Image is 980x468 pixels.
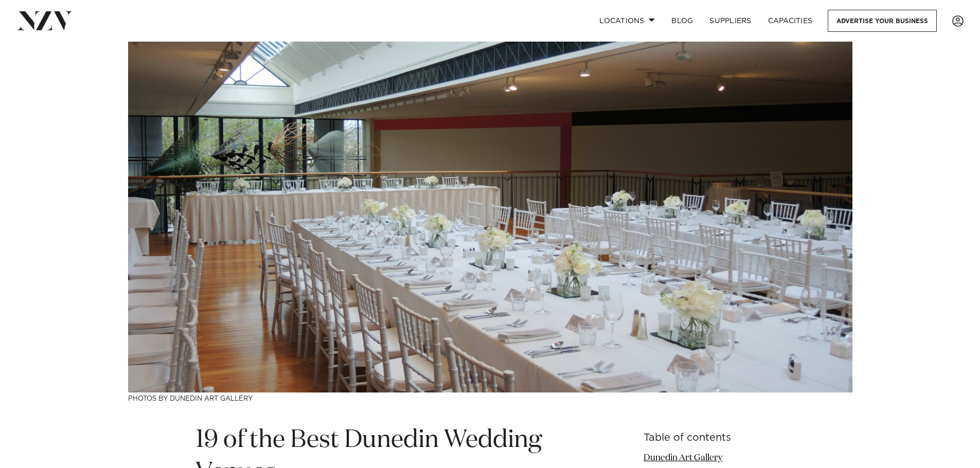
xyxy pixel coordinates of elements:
a: SUPPLIERS [701,10,759,32]
h3: Photos by Dunedin Art Gallery [128,392,852,403]
a: Dunedin Art Gallery [644,454,723,462]
a: Capacities [760,10,821,32]
a: Locations [591,10,663,32]
img: 19 of the Best Dunedin Wedding Venues [128,42,852,392]
h6: Table of contents [644,433,785,443]
a: BLOG [663,10,701,32]
img: nzv-logo.png [16,11,73,30]
a: Advertise your business [828,10,937,32]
